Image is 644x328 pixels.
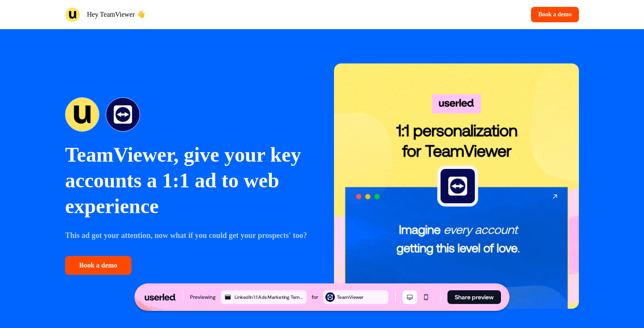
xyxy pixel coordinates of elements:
div: TeamViewer [337,293,387,301]
strong: This ad got your attention, now what if you could get your prospects' too? [65,231,307,240]
div: Previewing [190,293,216,301]
button: Book a demo [65,256,131,275]
div: for [312,293,318,301]
button: Share preview [447,290,501,304]
button: Desktop mode [402,290,417,304]
button: Book a demo [531,7,579,22]
p: TeamViewer, give your key accounts a 1:1 ad to web experience [65,142,310,219]
div: LinkedIn 1:1 Ads Marketing Template [235,293,305,301]
p: Hey TeamViewer 👋 [87,9,145,20]
button: Mobile mode [419,290,433,304]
